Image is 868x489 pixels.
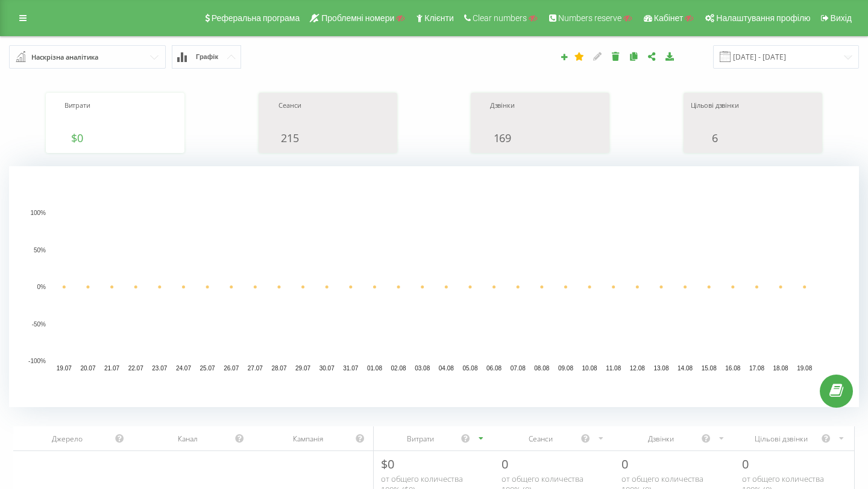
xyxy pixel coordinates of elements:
[176,365,191,372] text: 24.07
[381,456,394,472] span: $ 0
[574,52,585,60] i: Цей звіт буде завантажено першим при відкритті Аналітики. Ви можете призначити будь-який інший ва...
[271,365,286,372] text: 28.07
[128,365,143,372] text: 22.07
[265,102,315,132] div: Сеанси
[647,52,657,60] i: Поділитися налаштуваннями звіту
[28,358,46,364] text: -100%
[57,365,72,372] text: 19.07
[582,365,597,372] text: 10.08
[391,365,406,372] text: 02.08
[630,365,645,372] text: 12.08
[756,102,816,138] svg: A chart.
[543,102,603,138] svg: A chart.
[653,365,668,372] text: 13.08
[172,45,241,69] button: Графік
[281,131,298,145] span: 215
[716,13,810,23] span: Налаштування профілю
[196,53,218,61] span: Графік
[37,284,46,290] text: 0%
[319,365,335,372] text: 30.07
[367,365,382,372] text: 01.08
[606,365,621,372] text: 11.08
[502,456,508,472] span: 0
[511,365,526,372] text: 07.08
[486,365,502,372] text: 06.08
[773,365,788,372] text: 18.08
[20,434,114,444] div: Джерело
[331,102,391,138] svg: A chart.
[749,365,764,372] text: 17.08
[502,434,580,444] div: Сеанси
[611,52,621,60] i: Видалити звіт
[725,365,740,372] text: 16.08
[71,131,83,145] span: $ 0
[248,365,263,372] text: 27.07
[200,365,215,372] text: 25.07
[9,166,859,407] svg: A chart.
[224,365,239,372] text: 26.07
[343,365,358,372] text: 31.07
[629,52,639,60] i: Копіювати звіт
[690,102,740,132] div: Цільові дзвінки
[831,13,852,23] span: Вихід
[534,365,549,372] text: 08.08
[462,365,477,372] text: 05.08
[212,13,300,23] span: Реферальна програма
[477,102,527,132] div: Дзвінки
[140,434,234,444] div: Канал
[321,13,394,23] span: Проблемні номери
[702,365,717,372] text: 15.08
[118,102,178,138] svg: A chart.
[678,365,693,372] text: 14.08
[742,434,821,444] div: Цільові дзвінки
[439,365,454,372] text: 04.08
[621,434,700,444] div: Дзвінки
[80,365,95,372] text: 20.07
[494,131,511,145] span: 169
[654,13,684,23] span: Кабінет
[593,52,603,60] i: Редагувати звіт
[665,52,675,60] i: Завантажити звіт
[152,365,167,372] text: 23.07
[424,13,454,23] span: Клієнти
[415,365,430,372] text: 03.08
[560,53,568,60] i: Створити звіт
[31,51,98,64] div: Наскрізна аналітика
[797,365,812,372] text: 19.08
[34,247,46,254] text: 50%
[558,13,621,23] span: Numbers reserve
[32,321,46,328] text: -50%
[712,131,718,145] span: 6
[558,365,573,372] text: 09.08
[30,210,46,216] text: 100%
[261,434,354,444] div: Кампанія
[473,13,527,23] span: Clear numbers
[381,434,460,444] div: Витрати
[104,365,119,372] text: 21.07
[295,365,310,372] text: 29.07
[52,102,102,132] div: Витрати
[621,456,628,472] span: 0
[742,456,749,472] span: 0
